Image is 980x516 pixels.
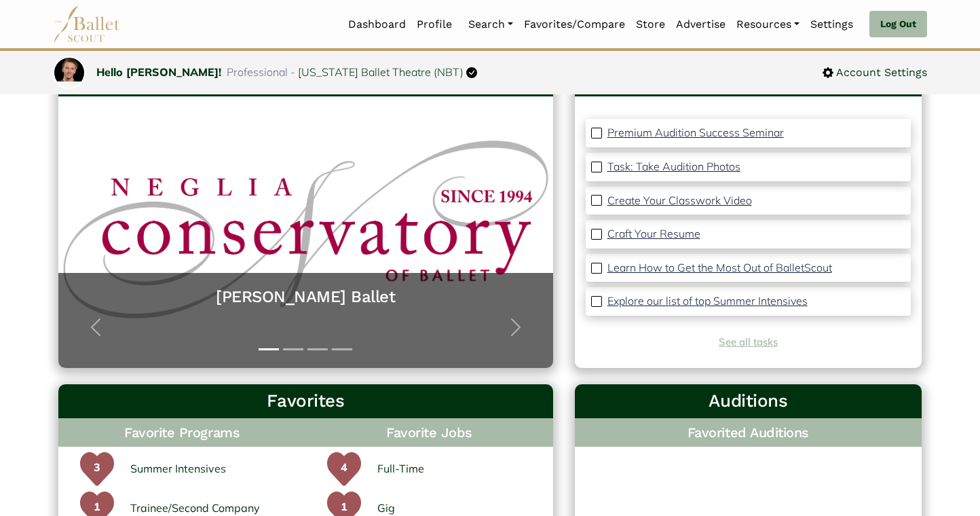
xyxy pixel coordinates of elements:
a: Store [630,10,671,39]
h4: Favorited Auditions [586,424,911,441]
a: Explore our list of top Summer Intensives [607,293,808,310]
p: 4 [327,459,361,493]
a: Settings [805,10,859,39]
p: Create Your Classwork Video [607,193,752,207]
button: Slide 1 [259,342,279,357]
p: Task: Take Audition Photos [607,160,740,173]
img: heart-green.svg [327,452,361,486]
a: Account Settings [823,64,927,81]
a: Create Your Classwork Video [607,192,752,210]
a: [PERSON_NAME] Ballet [72,287,540,308]
img: profile picture [54,58,84,81]
a: Craft Your Resume [607,225,700,243]
a: Hello [PERSON_NAME]! [96,65,221,79]
img: heart-green.svg [80,452,114,486]
a: [US_STATE] Ballet Theatre (NBT) [298,65,464,79]
a: Advertise [671,10,731,39]
a: Dashboard [343,10,411,39]
button: Slide 3 [307,342,328,357]
a: Log Out [869,11,927,38]
a: Learn How to Get the Most Out of BalletScout [607,259,832,277]
h3: Favorites [69,390,542,413]
h4: Favorite Programs [58,418,305,447]
p: Premium Audition Success Seminar [607,126,784,139]
a: Favorites/Compare [519,10,630,39]
a: See all tasks [719,335,778,348]
a: Resources [731,10,805,39]
span: - [290,65,295,79]
a: Full-Time [377,460,424,478]
span: Account Settings [833,64,927,81]
a: Search [463,10,519,39]
h4: Favorite Jobs [305,418,552,447]
p: 3 [80,459,114,493]
button: Slide 2 [283,342,303,357]
a: Task: Take Audition Photos [607,158,740,176]
button: Slide 4 [332,342,352,357]
p: Craft Your Resume [607,227,700,240]
span: Professional [227,65,288,79]
p: Explore our list of top Summer Intensives [607,294,808,308]
a: Profile [411,10,457,39]
a: Summer Intensives [130,460,226,478]
a: Premium Audition Success Seminar [607,124,784,142]
h3: Auditions [586,390,911,413]
p: Learn How to Get the Most Out of BalletScout [607,261,832,274]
